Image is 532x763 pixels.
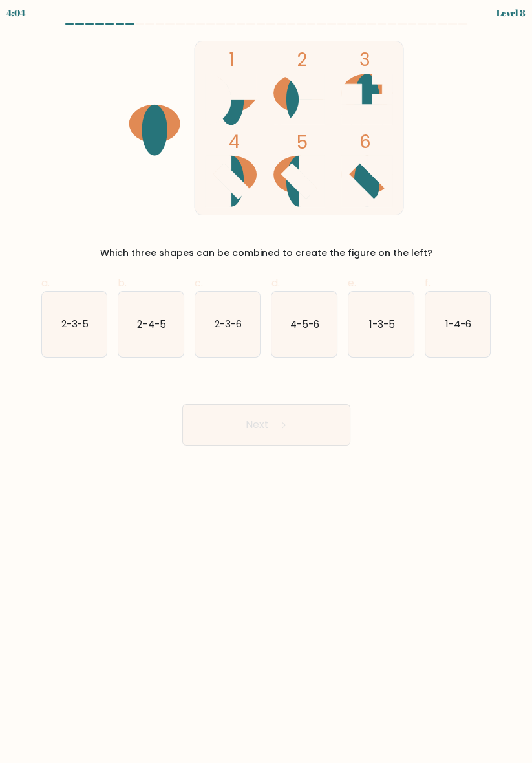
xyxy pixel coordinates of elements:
div: Which three shapes can be combined to create the figure on the left? [49,246,484,260]
tspan: 4 [228,129,239,155]
text: 2-3-6 [215,317,242,330]
span: c. [195,275,203,290]
div: 4:04 [6,6,25,19]
text: 2-3-5 [61,317,89,330]
span: b. [118,275,127,290]
tspan: 5 [296,130,307,155]
span: a. [41,275,50,290]
span: e. [348,275,356,290]
tspan: 6 [359,129,370,155]
span: f. [425,275,431,290]
tspan: 3 [359,47,370,72]
text: 2-4-5 [137,317,165,330]
tspan: 2 [296,47,306,72]
div: Level 8 [496,6,526,19]
text: 1-4-6 [445,317,471,330]
text: 1-3-5 [368,317,394,330]
span: d. [271,275,279,290]
text: 4-5-6 [290,317,319,330]
tspan: 1 [228,47,234,72]
button: Next [182,404,350,446]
